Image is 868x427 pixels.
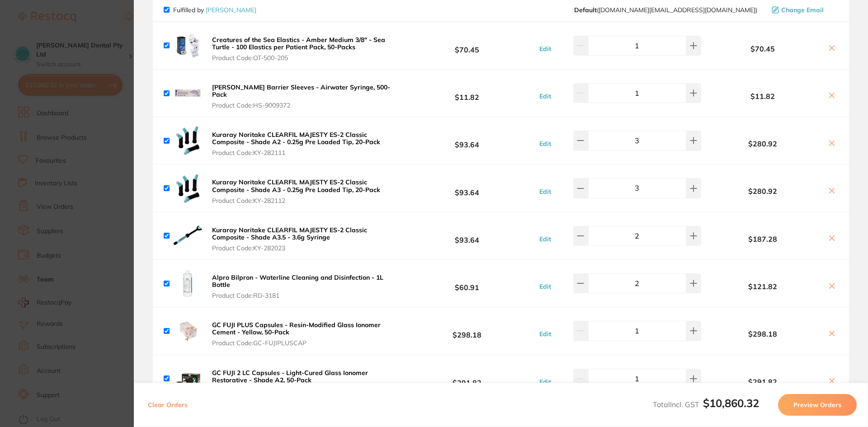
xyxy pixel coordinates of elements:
img: ZDlicHVzbg [173,221,202,250]
b: [PERSON_NAME] Barrier Sleeves - Airwater Syringe, 500-Pack [212,83,390,99]
b: GC FUJI PLUS Capsules - Resin-Modified Glass Ionomer Cement - Yellow, 50-Pack [212,321,381,336]
button: Edit [537,235,554,243]
b: $11.82 [703,92,822,100]
span: Product Code: HS-9009372 [212,102,397,109]
b: Kuraray Noritake CLEARFIL MAJESTY ES-2 Classic Composite - Shade A2 - 0.25g Pre Loaded Tip, 20-Pack [212,131,380,146]
b: Creatures of the Sea Elastics - Amber Medium 3/8" - Sea Turtle - 100 Elastics per Patient Pack, 5... [212,36,385,51]
b: $70.45 [703,45,822,53]
b: $60.91 [400,275,534,292]
button: GC FUJI PLUS Capsules - Resin-Modified Glass Ionomer Cement - Yellow, 50-Pack Product Code:GC-FUJ... [209,321,400,347]
b: $10,860.32 [703,396,759,410]
button: Edit [537,330,554,338]
b: $93.64 [400,180,534,197]
span: Product Code: RD-3181 [212,292,397,299]
button: Edit [537,92,554,100]
button: Alpro Bilpron - Waterline Cleaning and Disinfection - 1L Bottle Product Code:RD-3181 [209,273,400,300]
span: Product Code: KY-282023 [212,244,397,252]
button: Edit [537,140,554,148]
img: YjVzYTdqbg [173,269,202,298]
b: $298.18 [400,323,534,339]
button: GC FUJI 2 LC Capsules - Light-Cured Glass Ionomer Restorative - Shade A2, 50-Pack Product Code:GC... [209,369,400,395]
button: Edit [537,188,554,196]
span: customer.care@henryschein.com.au [574,6,757,14]
b: $121.82 [703,282,822,291]
button: [PERSON_NAME] Barrier Sleeves - Airwater Syringe, 500-Pack Product Code:HS-9009372 [209,83,400,109]
button: Kuraray Noritake CLEARFIL MAJESTY ES-2 Classic Composite - Shade A3.5 - 3.6g Syringe Product Code... [209,226,400,252]
b: $298.18 [703,330,822,338]
img: MXR6cjlscA [173,31,202,60]
button: Edit [537,45,554,53]
button: Clear Orders [145,394,190,416]
b: GC FUJI 2 LC Capsules - Light-Cured Glass Ionomer Restorative - Shade A2, 50-Pack [212,369,368,384]
p: Fulfilled by [173,6,256,14]
b: $93.64 [400,132,534,149]
a: [PERSON_NAME] [206,6,256,14]
b: Default [574,6,597,14]
span: Product Code: KY-282111 [212,149,397,156]
img: eWdwaml1NQ [173,316,202,345]
button: Kuraray Noritake CLEARFIL MAJESTY ES-2 Classic Composite - Shade A3 - 0.25g Pre Loaded Tip, 20-Pa... [209,178,400,204]
b: Kuraray Noritake CLEARFIL MAJESTY ES-2 Classic Composite - Shade A3.5 - 3.6g Syringe [212,226,367,241]
b: $93.64 [400,227,534,244]
button: Kuraray Noritake CLEARFIL MAJESTY ES-2 Classic Composite - Shade A2 - 0.25g Pre Loaded Tip, 20-Pa... [209,131,400,157]
span: Change Email [781,6,824,14]
b: $280.92 [703,187,822,195]
b: $70.45 [400,37,534,54]
b: $187.28 [703,235,822,243]
img: Y205Yzh6cQ [173,174,202,203]
img: emhzaGdmdQ [173,364,202,393]
button: Preview Orders [778,394,857,416]
span: Total Incl. GST [653,400,759,409]
button: Change Email [769,6,838,14]
b: Alpro Bilpron - Waterline Cleaning and Disinfection - 1L Bottle [212,273,383,289]
b: $280.92 [703,140,822,148]
button: Edit [537,282,554,291]
b: Kuraray Noritake CLEARFIL MAJESTY ES-2 Classic Composite - Shade A3 - 0.25g Pre Loaded Tip, 20-Pack [212,178,380,193]
img: OGM0MjQ4YQ [173,126,202,155]
button: Creatures of the Sea Elastics - Amber Medium 3/8" - Sea Turtle - 100 Elastics per Patient Pack, 5... [209,36,400,62]
b: $11.82 [400,85,534,102]
span: Product Code: KY-282112 [212,197,397,204]
b: $291.82 [703,378,822,386]
span: Product Code: OT-500-205 [212,54,397,61]
button: Edit [537,378,554,386]
b: $291.82 [400,370,534,387]
span: Product Code: GC-FUJIPLUSCAP [212,339,397,347]
img: amNybG1lOA [173,79,202,108]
